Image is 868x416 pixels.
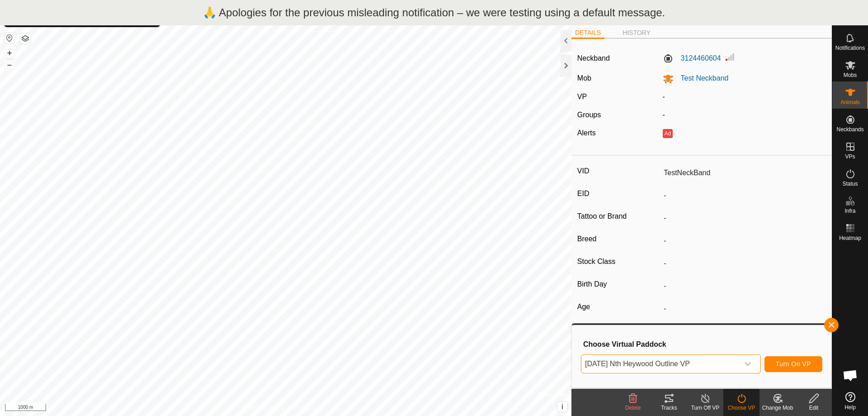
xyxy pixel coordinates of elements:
[577,93,587,100] label: VP
[571,28,604,39] li: DETAILS
[845,154,855,159] span: VPs
[20,33,31,44] button: Map Layers
[557,402,567,412] button: i
[663,53,721,64] label: 3124460604
[840,100,860,105] span: Animals
[561,403,563,411] span: i
[844,208,855,214] span: Infra
[619,28,654,38] li: HISTORY
[723,404,759,412] div: Choose VP
[839,235,861,241] span: Heatmap
[844,405,856,410] span: Help
[651,404,687,412] div: Tracks
[4,48,15,58] button: +
[837,362,864,389] div: Open chat
[663,129,673,138] button: Ad
[832,388,868,414] a: Help
[577,111,601,119] label: Groups
[295,404,321,412] a: Contact Us
[835,45,865,51] span: Notifications
[250,404,284,412] a: Privacy Policy
[577,129,596,137] label: Alerts
[776,360,811,368] span: Turn On VP
[759,404,796,412] div: Change Mob
[577,188,660,200] label: EID
[203,5,665,21] p: 🙏 Apologies for the previous misleading notification – we were testing using a default message.
[739,355,757,373] div: dropdown trigger
[4,33,15,43] button: Reset Map
[625,405,641,411] span: Delete
[796,404,832,412] div: Edit
[659,110,830,120] div: -
[674,74,729,82] span: Test Neckband
[577,210,660,222] label: Tattoo or Brand
[581,355,739,373] span: 2025-09-09 Nth Heywood Outline VP
[836,127,863,132] span: Neckbands
[583,340,822,349] h3: Choose Virtual Paddock
[725,52,736,62] img: Signal strength
[663,93,665,100] app-display-virtual-paddock-transition: -
[764,356,822,372] button: Turn On VP
[577,74,591,82] label: Mob
[577,165,660,177] label: VID
[577,53,610,64] label: Neckband
[687,404,723,412] div: Turn Off VP
[4,59,15,70] button: –
[577,278,660,290] label: Birth Day
[842,181,858,186] span: Status
[844,72,857,78] span: Mobs
[577,301,660,313] label: Age
[577,256,660,268] label: Stock Class
[577,233,660,245] label: Breed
